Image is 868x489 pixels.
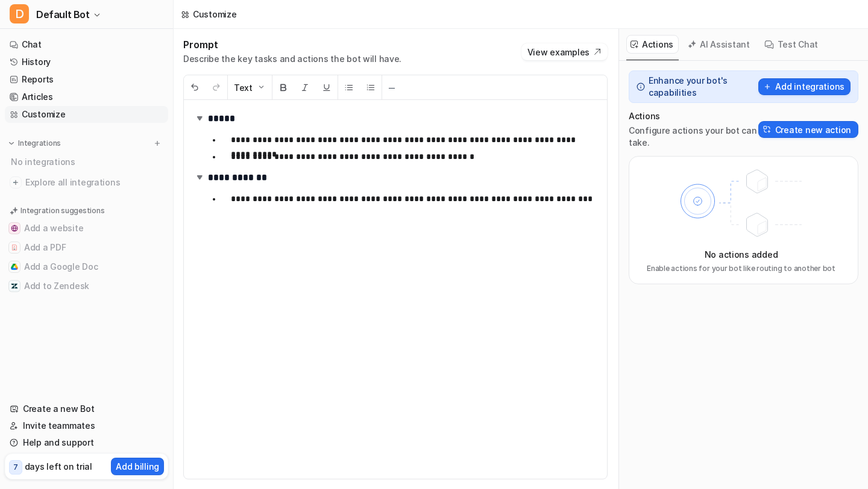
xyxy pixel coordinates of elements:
[300,83,310,92] img: Italic
[5,434,168,451] a: Help and support
[111,458,164,475] button: Add billing
[649,75,755,99] p: Enhance your bot's capabilities
[256,83,266,92] img: Dropdown Down Arrow
[360,75,382,99] button: Ordered List
[10,176,22,188] img: explore all integrations
[5,106,168,123] a: Customize
[18,139,61,148] p: Integrations
[5,219,168,238] button: Add a websiteAdd a website
[278,83,288,92] img: Bold
[5,400,168,417] a: Create a new Bot
[228,75,272,99] button: Text
[11,282,18,290] img: Add to Zendesk
[5,417,168,434] a: Invite teammates
[11,225,18,232] img: Add a website
[116,460,159,473] p: Add billing
[629,125,758,149] p: Configure actions your bot can take.
[5,36,168,53] a: Chat
[705,248,778,261] p: No actions added
[7,152,168,172] div: No integrations
[344,83,354,92] img: Unordered List
[183,39,401,51] h1: Prompt
[5,71,168,88] a: Reports
[184,75,206,99] button: Undo
[20,205,104,216] p: Integration suggestions
[11,263,18,270] img: Add a Google Doc
[316,75,338,99] button: Underline
[212,83,221,92] img: Redo
[36,6,90,23] span: Default Bot
[10,4,29,23] span: D
[5,257,168,276] button: Add a Google DocAdd a Google Doc
[25,173,163,192] span: Explore all integrations
[5,54,168,70] a: History
[629,110,758,122] p: Actions
[11,244,18,251] img: Add a PDF
[206,75,227,99] button: Redo
[5,276,168,296] button: Add to ZendeskAdd to Zendesk
[153,139,162,148] img: menu_add.svg
[190,83,200,92] img: Undo
[5,89,168,105] a: Articles
[758,78,851,95] button: Add integrations
[272,75,294,99] button: Bold
[193,112,206,124] img: expand-arrow.svg
[647,263,835,274] p: Enable actions for your bot like routing to another bot
[13,462,18,473] p: 7
[366,83,376,92] img: Ordered List
[684,35,755,54] button: AI Assistant
[382,75,401,99] button: ─
[626,35,679,54] button: Actions
[758,121,858,138] button: Create new action
[760,35,823,54] button: Test Chat
[763,125,772,134] img: Create action
[5,174,168,191] a: Explore all integrations
[183,53,401,65] p: Describe the key tasks and actions the bot will have.
[294,75,316,99] button: Italic
[25,460,92,473] p: days left on trial
[521,43,608,60] button: View examples
[5,137,64,149] button: Integrations
[5,238,168,257] button: Add a PDFAdd a PDF
[338,75,360,99] button: Unordered List
[193,171,206,183] img: expand-arrow.svg
[193,8,236,20] div: Customize
[7,139,16,148] img: expand menu
[322,83,332,92] img: Underline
